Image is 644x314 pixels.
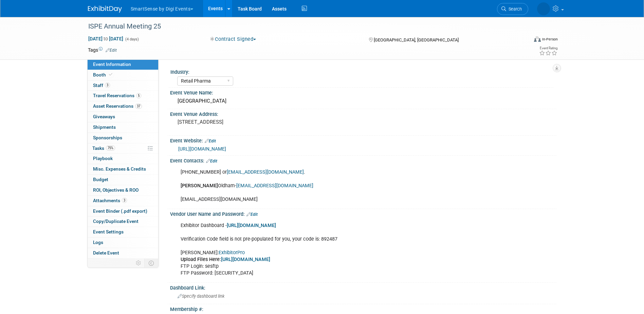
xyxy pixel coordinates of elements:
[93,156,113,161] span: Playbook
[93,187,139,193] span: ROI, Objectives & ROO
[175,96,551,106] div: [GEOGRAPHIC_DATA]
[88,133,158,143] a: Sponsorships
[93,135,122,140] span: Sponsorships
[539,47,557,50] div: Event Rating
[88,81,158,91] a: Staff3
[135,104,142,109] span: 37
[88,36,124,42] span: [DATE] [DATE]
[93,240,103,245] span: Logs
[93,208,147,214] span: Event Binder (.pdf export)
[219,250,245,256] a: ExhibitorPro
[176,165,482,206] div: [PHONE_NUMBER] or . Oldham- [EMAIL_ADDRESS][DOMAIN_NAME]
[88,143,158,154] a: Tasks75%
[88,206,158,216] a: Event Binder (.pdf export)
[106,48,117,53] a: Edit
[88,122,158,133] a: Shipments
[93,250,119,256] span: Delete Event
[93,103,142,109] span: Asset Reservations
[88,6,122,13] img: ExhibitDay
[105,83,110,88] span: 3
[93,198,127,203] span: Attachments
[109,73,112,76] i: Booth reservation complete
[374,37,459,42] span: [GEOGRAPHIC_DATA], [GEOGRAPHIC_DATA]
[170,136,556,144] div: Event Website:
[176,219,482,280] div: Exhibitor Dashboard - Verification Code field is not pre-populated for you, your code is: 892487 ...
[246,212,258,217] a: Edit
[88,70,158,80] a: Booth
[88,112,158,122] a: Giveaways
[170,109,556,118] div: Event Venue Address:
[88,154,158,164] a: Playbook
[88,47,117,53] td: Tags
[542,37,558,42] div: In-Person
[170,156,556,164] div: Event Contacts:
[170,88,556,96] div: Event Venue Name:
[206,159,217,163] a: Edit
[93,177,108,182] span: Budget
[106,145,115,151] span: 75%
[205,139,216,143] a: Edit
[170,283,556,291] div: Dashboard Link:
[88,238,158,248] a: Logs
[178,294,224,299] span: Specify dashboard link
[93,219,139,224] span: Copy/Duplicate Event
[488,35,558,46] div: Event Format
[88,185,158,195] a: ROI, Objectives & ROO
[93,62,131,67] span: Event Information
[181,183,218,189] b: [PERSON_NAME]
[88,91,158,101] a: Travel Reservations5
[103,36,109,41] span: to
[93,93,141,98] span: Travel Reservations
[236,183,313,189] a: [EMAIL_ADDRESS][DOMAIN_NAME]
[178,119,324,125] pre: [STREET_ADDRESS]
[88,227,158,237] a: Event Settings
[93,229,124,234] span: Event Settings
[88,196,158,206] a: Attachments3
[136,93,141,98] span: 5
[170,67,553,75] div: Industry:
[227,223,276,228] a: [URL][DOMAIN_NAME]
[122,198,127,203] span: 3
[93,124,116,130] span: Shipments
[88,164,158,174] a: Misc. Expenses & Credits
[227,169,304,175] a: [EMAIL_ADDRESS][DOMAIN_NAME]
[534,36,541,42] img: Format-Inperson.png
[221,257,270,262] a: [URL][DOMAIN_NAME]
[178,146,226,152] a: [URL][DOMAIN_NAME]
[208,36,259,43] button: Contract Signed
[93,166,146,172] span: Misc. Expenses & Credits
[93,72,114,77] span: Booth
[93,83,110,88] span: Staff
[181,257,221,262] b: Upload Files Here:
[88,248,158,258] a: Delete Event
[88,216,158,227] a: Copy/Duplicate Event
[92,145,115,151] span: Tasks
[125,37,139,41] span: (4 days)
[144,259,158,267] td: Toggle Event Tabs
[133,259,145,267] td: Personalize Event Tab Strip
[170,209,556,218] div: Vendor User Name and Password:
[517,4,550,11] img: Abby Allison
[170,304,556,313] div: Membership #:
[88,175,158,185] a: Budget
[88,101,158,111] a: Asset Reservations37
[477,3,508,15] a: Search
[88,59,158,70] a: Event Information
[86,20,518,33] div: ISPE Annual Meeting 25
[486,6,502,12] span: Search
[93,114,115,119] span: Giveaways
